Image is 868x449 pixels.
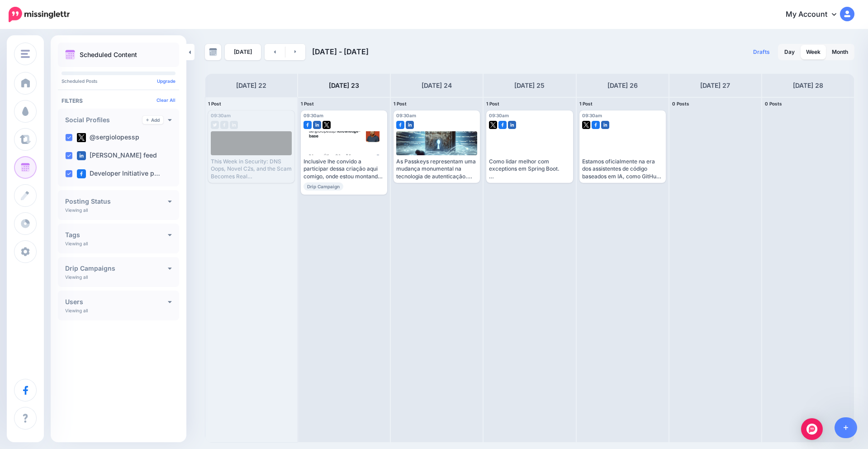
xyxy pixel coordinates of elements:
[142,116,163,124] a: Add
[77,133,86,142] img: twitter-square.png
[65,198,168,205] h4: Posting Status
[65,299,168,305] h4: Users
[209,48,217,56] img: calendar-grey-darker.png
[65,50,75,60] img: calendar.png
[211,158,292,180] div: This Week in Security: DNS Oops, Novel C2s, and the Scam Becomes Real [URL][DOMAIN_NAME]
[65,241,88,246] p: Viewing all
[62,97,175,104] h4: Filters
[582,121,590,129] img: twitter-square.png
[77,151,157,160] label: [PERSON_NAME] feed
[77,169,160,178] label: Developer Initiative p…
[62,79,175,83] p: Scheduled Posts
[65,265,168,272] h4: Drip Campaigns
[801,418,823,440] div: Open Intercom Messenger
[396,121,404,129] img: facebook-square.png
[157,97,175,103] a: Clear All
[406,121,414,129] img: linkedin-square.png
[498,121,507,129] img: facebook-square.png
[486,101,499,106] span: 1 Post
[65,207,88,213] p: Viewing all
[304,121,312,129] img: facebook-square.png
[225,44,261,60] a: [DATE]
[65,274,88,280] p: Viewing all
[77,151,86,160] img: linkedin-square.png
[312,47,369,56] span: [DATE] - [DATE]
[323,121,331,129] img: twitter-square.png
[748,44,775,60] a: Drafts
[672,101,689,106] span: 0 Posts
[422,80,452,91] h4: [DATE] 24
[793,80,823,91] h4: [DATE] 28
[157,78,175,84] a: Upgrade
[77,133,139,142] label: @sergiolopessp
[489,158,570,180] div: Como lidar melhor com exceptions em Spring Boot. [URL][DOMAIN_NAME]
[304,182,343,191] span: Drip Campaign
[508,121,516,129] img: linkedin-square.png
[21,50,30,58] img: menu.png
[579,101,593,106] span: 1 Post
[220,121,228,129] img: facebook-grey-square.png
[65,232,168,238] h4: Tags
[65,117,142,123] h4: Social Profiles
[607,80,638,91] h4: [DATE] 26
[208,101,221,106] span: 1 Post
[700,80,730,91] h4: [DATE] 27
[592,121,600,129] img: facebook-square.png
[313,121,321,129] img: linkedin-square.png
[230,121,238,129] img: linkedin-grey-square.png
[801,45,826,59] a: Week
[329,80,359,91] h4: [DATE] 23
[514,80,545,91] h4: [DATE] 25
[65,308,88,313] p: Viewing all
[394,101,407,106] span: 1 Post
[582,113,602,118] span: 09:30am
[826,45,854,59] a: Month
[753,49,770,55] span: Drafts
[236,80,266,91] h4: [DATE] 22
[489,121,497,129] img: twitter-square.png
[582,158,663,180] div: Estamos oficialmente na era dos assistentes de código baseados em IA, como GitHub Copilot, Amazon...
[211,121,219,129] img: twitter-grey-square.png
[211,113,231,118] span: 09:30am
[301,101,314,106] span: 1 Post
[765,101,782,106] span: 0 Posts
[9,7,70,22] img: Missinglettr
[304,158,384,180] div: Inclusive lhe convido a participar dessa criação aqui comigo, onde estou montando no meu github d...
[304,113,323,118] span: 09:30am
[77,169,86,178] img: facebook-square.png
[80,52,137,58] p: Scheduled Content
[396,158,477,180] div: As Passkeys representam uma mudança monumental na tecnologia de autenticação. Elas substituem sen...
[777,4,854,26] a: My Account
[489,113,509,118] span: 09:30am
[396,113,416,118] span: 09:30am
[779,45,800,59] a: Day
[601,121,609,129] img: linkedin-square.png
